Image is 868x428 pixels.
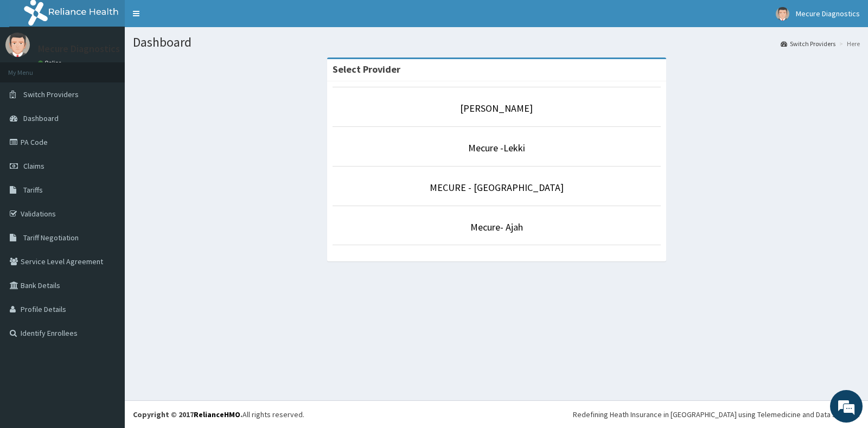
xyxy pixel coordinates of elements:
p: Mecure Diagnostics [38,44,120,54]
strong: Copyright © 2017 . [133,410,242,419]
div: Redefining Heath Insurance in [GEOGRAPHIC_DATA] using Telemedicine and Data Science! [573,409,860,420]
a: Switch Providers [781,39,835,48]
img: User Image [5,33,30,57]
span: Tariffs [23,185,43,195]
span: Tariff Negotiation [23,233,79,242]
span: Dashboard [23,113,59,123]
a: [PERSON_NAME] [460,102,533,114]
h1: Dashboard [133,35,860,49]
footer: All rights reserved. [125,400,868,428]
a: Online [38,59,64,67]
a: Mecure- Ajah [470,221,523,233]
span: Switch Providers [23,90,79,99]
a: MECURE - [GEOGRAPHIC_DATA] [430,181,564,194]
a: RelianceHMO [194,410,240,419]
strong: Select Provider [333,63,400,75]
li: Here [837,39,860,48]
a: Mecure -Lekki [468,142,525,154]
img: User Image [776,7,789,21]
span: Mecure Diagnostics [796,9,860,18]
span: Claims [23,161,44,171]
